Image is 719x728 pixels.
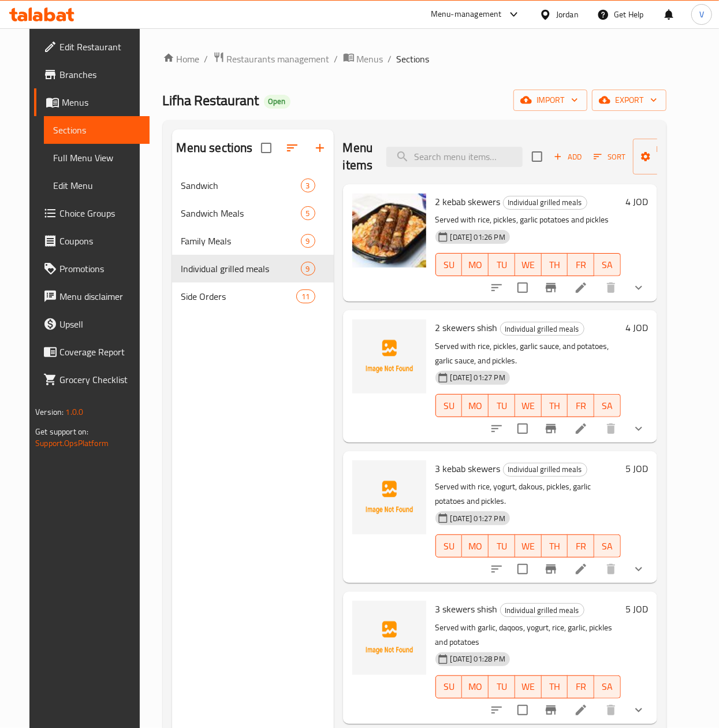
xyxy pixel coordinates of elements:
[597,696,625,724] button: delete
[493,257,511,273] span: TU
[542,675,568,699] button: TH
[53,179,140,192] span: Edit Menu
[552,150,583,164] span: Add
[542,394,568,417] button: TH
[264,96,290,106] span: Open
[388,52,392,66] li: /
[483,274,511,302] button: sort-choices
[44,172,150,199] a: Edit Menu
[59,68,140,81] span: Branches
[172,283,334,310] div: Side Orders11
[254,136,278,160] span: Select all sections
[386,147,523,167] input: search
[568,253,594,276] button: FR
[586,148,633,166] span: Sort items
[594,253,621,276] button: SA
[181,262,301,276] div: Individual grilled meals
[601,93,657,107] span: export
[574,703,588,717] a: Edit menu item
[594,534,621,558] button: SA
[599,538,616,555] span: SA
[301,236,315,247] span: 9
[462,534,489,558] button: MO
[172,199,334,227] div: Sandwich Meals5
[163,51,666,66] nav: breadcrumb
[172,172,334,199] div: Sandwich3
[515,253,542,276] button: WE
[597,274,625,302] button: delete
[204,52,208,66] li: /
[594,150,625,164] span: Sort
[435,480,621,508] p: Served with rice, yogurt, dakous, pickles, garlic potatoes and pickles.
[306,134,334,162] button: Add section
[572,678,590,695] span: FR
[493,678,511,695] span: TU
[546,678,564,695] span: TH
[441,538,458,555] span: SU
[301,206,315,220] div: items
[568,534,594,558] button: FR
[435,675,463,699] button: SU
[632,422,646,436] svg: Show Choices
[44,144,150,172] a: Full Menu View
[301,234,315,248] div: items
[301,262,315,276] div: items
[352,194,426,268] img: 2 kebab skewers
[435,339,621,368] p: Served with rice, pickles, garlic sauce, and potatoes, garlic sauce, and pickles.
[625,601,648,617] h6: 5 JOD
[511,698,535,722] span: Select to update
[489,253,515,276] button: TU
[343,51,383,66] a: Menus
[523,93,578,107] span: import
[625,274,653,302] button: show more
[546,257,564,273] span: TH
[515,394,542,417] button: WE
[53,151,140,165] span: Full Menu View
[278,134,306,162] span: Sort sections
[59,206,140,220] span: Choice Groups
[435,213,621,227] p: Served with rice, pickles, garlic potatoes and pickles
[568,394,594,417] button: FR
[503,196,587,210] div: Individual grilled meals
[467,678,484,695] span: MO
[343,139,373,174] h2: Menu items
[592,90,666,111] button: export
[594,675,621,699] button: SA
[34,366,150,393] a: Grocery Checklist
[625,320,648,336] h6: 4 JOD
[632,562,646,576] svg: Show Choices
[511,557,535,581] span: Select to update
[435,534,463,558] button: SU
[34,227,150,255] a: Coupons
[625,555,653,583] button: show more
[489,394,515,417] button: TU
[181,179,301,192] span: Sandwich
[34,338,150,366] a: Coverage Report
[34,283,150,310] a: Menu disclaimer
[172,167,334,315] nav: Menu sections
[446,232,510,243] span: [DATE] 01:26 PM
[597,555,625,583] button: delete
[483,696,511,724] button: sort-choices
[574,281,588,295] a: Edit menu item
[181,206,301,220] span: Sandwich Meals
[441,678,458,695] span: SU
[65,404,83,419] span: 1.0.0
[625,460,648,477] h6: 5 JOD
[34,199,150,227] a: Choice Groups
[446,513,510,524] span: [DATE] 01:27 PM
[34,255,150,283] a: Promotions
[493,538,511,555] span: TU
[334,52,338,66] li: /
[35,436,109,451] a: Support.OpsPlatform
[441,257,458,273] span: SU
[264,95,290,109] div: Open
[625,696,653,724] button: show more
[625,415,653,443] button: show more
[446,372,510,383] span: [DATE] 01:27 PM
[34,310,150,338] a: Upsell
[59,234,140,248] span: Coupons
[462,253,489,276] button: MO
[504,196,587,209] span: Individual grilled meals
[556,8,579,21] div: Jordan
